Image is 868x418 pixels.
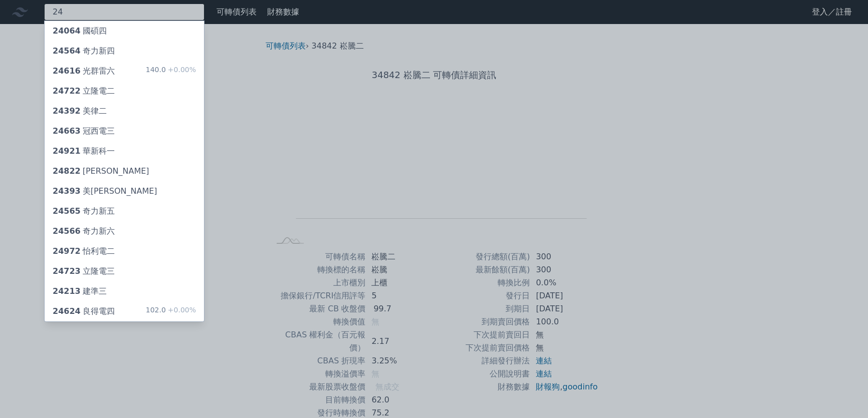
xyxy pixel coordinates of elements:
[53,245,115,257] div: 怡利電二
[53,285,107,297] div: 建準三
[53,205,115,217] div: 奇力新五
[146,305,196,317] div: 102.0
[45,281,204,301] a: 24213建準三
[53,26,81,36] span: 24064
[45,221,204,241] a: 24566奇力新六
[53,286,81,296] span: 24213
[166,66,196,74] span: +0.00%
[45,141,204,161] a: 24921華新科一
[45,61,204,81] a: 24616光群雷六 140.0+0.00%
[45,241,204,261] a: 24972怡利電二
[53,165,149,177] div: [PERSON_NAME]
[53,105,107,117] div: 美律二
[53,226,81,236] span: 24566
[53,86,81,96] span: 24722
[45,121,204,141] a: 24663冠西電三
[53,85,115,97] div: 立隆電二
[45,101,204,121] a: 24392美律二
[53,206,81,216] span: 24565
[53,125,115,137] div: 冠西電三
[53,166,81,176] span: 24822
[146,65,196,77] div: 140.0
[45,41,204,61] a: 24564奇力新四
[53,106,81,116] span: 24392
[53,45,115,57] div: 奇力新四
[53,126,81,136] span: 24663
[53,306,81,316] span: 24624
[53,145,115,157] div: 華新科一
[53,185,157,197] div: 美[PERSON_NAME]
[53,265,115,277] div: 立隆電三
[45,161,204,181] a: 24822[PERSON_NAME]
[45,81,204,101] a: 24722立隆電二
[45,301,204,321] a: 24624良得電四 102.0+0.00%
[45,21,204,41] a: 24064國碩四
[53,246,81,256] span: 24972
[53,305,115,317] div: 良得電四
[166,306,196,314] span: +0.00%
[53,186,81,196] span: 24393
[53,225,115,237] div: 奇力新六
[45,201,204,221] a: 24565奇力新五
[53,66,81,76] span: 24616
[53,65,115,77] div: 光群雷六
[45,181,204,201] a: 24393美[PERSON_NAME]
[53,25,107,37] div: 國碩四
[45,261,204,281] a: 24723立隆電三
[53,266,81,276] span: 24723
[53,46,81,56] span: 24564
[53,146,81,156] span: 24921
